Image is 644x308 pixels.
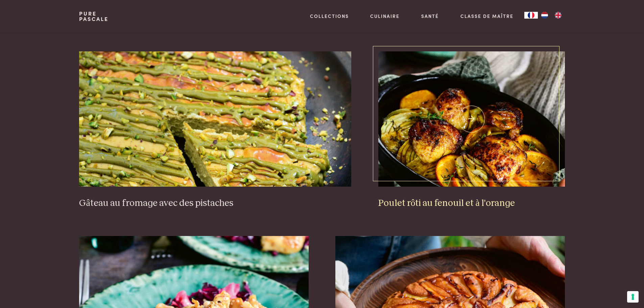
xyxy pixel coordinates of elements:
a: PurePascale [79,11,109,22]
a: Classe de maître [460,13,514,20]
a: FR [524,12,538,19]
div: Language [524,12,538,19]
a: Culinaire [370,13,400,20]
h3: Poulet rôti au fenouil et à l'orange [378,197,565,209]
a: EN [551,12,565,19]
a: Santé [421,13,439,20]
button: Vos préférences en matière de consentement pour les technologies de suivi [627,291,639,303]
ul: Language list [538,12,565,19]
aside: Language selected: Français [524,12,565,19]
h3: Gâteau au fromage avec des pistaches [79,197,351,209]
a: Collections [310,13,349,20]
img: Poulet rôti au fenouil et à l'orange [378,51,565,187]
a: Gâteau au fromage avec des pistaches Gâteau au fromage avec des pistaches [79,51,351,209]
a: NL [538,12,551,19]
a: Poulet rôti au fenouil et à l'orange Poulet rôti au fenouil et à l'orange [378,51,565,209]
img: Gâteau au fromage avec des pistaches [79,51,351,187]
